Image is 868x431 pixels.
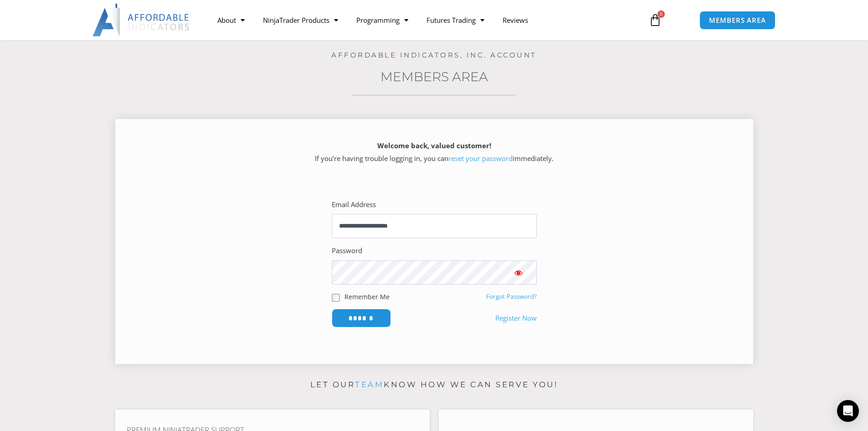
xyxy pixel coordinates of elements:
a: Register Now [495,312,537,325]
span: MEMBERS AREA [709,17,766,24]
a: 0 [635,7,675,33]
label: Remember Me [344,292,390,301]
img: LogoAI | Affordable Indicators – NinjaTrader [92,4,190,36]
a: MEMBERS AREA [699,11,776,30]
p: Let our know how we can serve you! [115,378,753,392]
a: Futures Trading [417,10,493,31]
a: Programming [347,10,417,31]
div: Open Intercom Messenger [837,400,859,422]
a: About [208,10,254,31]
label: Password [332,244,362,257]
button: Show password [500,260,537,285]
a: NinjaTrader Products [254,10,347,31]
a: Forgot Password? [486,292,537,301]
a: Affordable Indicators, Inc. Account [331,51,537,59]
strong: Welcome back, valued customer! [377,141,491,150]
a: Reviews [493,10,537,31]
a: reset your password [448,154,513,163]
span: 0 [657,10,665,18]
a: team [355,380,384,389]
nav: Menu [208,10,638,31]
p: If you’re having trouble logging in, you can immediately. [131,140,737,165]
label: Email Address [332,198,376,211]
a: Members Area [380,69,488,84]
